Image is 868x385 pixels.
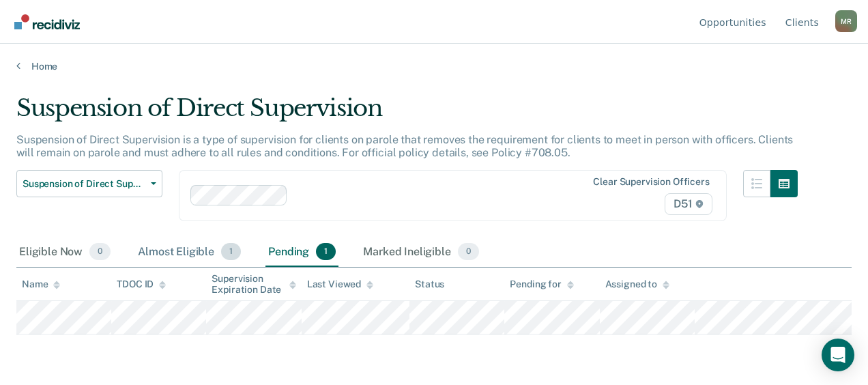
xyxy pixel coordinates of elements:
[16,60,852,72] a: Home
[212,273,295,296] div: Supervision Expiration Date
[665,193,712,215] span: D51
[22,279,60,290] div: Name
[458,243,479,261] span: 0
[89,243,111,261] span: 0
[117,279,166,290] div: TDOC ID
[360,238,482,268] div: Marked Ineligible0
[316,243,336,261] span: 1
[14,14,80,29] img: Recidiviz
[835,10,857,32] button: Profile dropdown button
[593,176,709,188] div: Clear supervision officers
[16,94,798,133] div: Suspension of Direct Supervision
[307,279,373,290] div: Last Viewed
[16,133,793,159] p: Suspension of Direct Supervision is a type of supervision for clients on parole that removes the ...
[822,339,854,371] div: Open Intercom Messenger
[835,10,857,32] div: M R
[135,238,244,268] div: Almost Eligible1
[16,170,162,197] button: Suspension of Direct Supervision
[605,279,669,290] div: Assigned to
[265,238,338,268] div: Pending1
[415,279,444,290] div: Status
[510,279,573,290] div: Pending for
[23,178,145,190] span: Suspension of Direct Supervision
[221,243,241,261] span: 1
[16,238,113,268] div: Eligible Now0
